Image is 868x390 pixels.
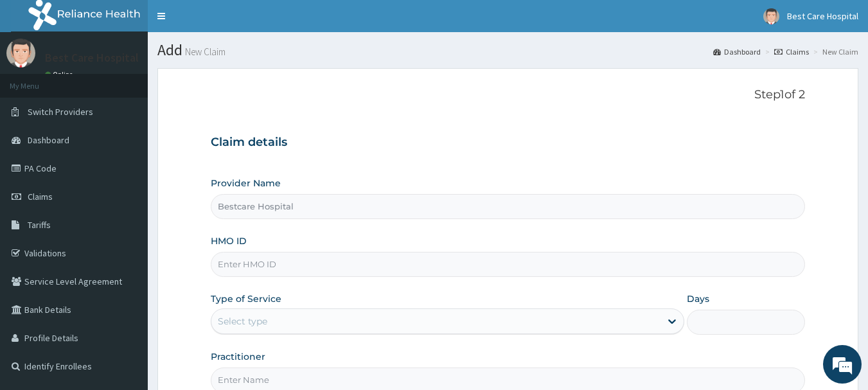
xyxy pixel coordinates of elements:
p: Best Care Hospital [45,52,139,64]
label: HMO ID [211,235,247,247]
label: Days [687,292,709,305]
label: Type of Service [211,292,281,305]
input: Enter HMO ID [211,252,806,277]
div: Select type [218,315,267,328]
span: Dashboard [28,134,69,146]
a: Online [45,70,76,79]
label: Provider Name [211,177,281,190]
a: Claims [774,46,809,57]
h3: Claim details [211,136,806,150]
img: User Image [763,8,779,24]
span: Best Care Hospital [787,10,858,22]
label: Practitioner [211,350,265,363]
p: Step 1 of 2 [211,88,806,102]
small: New Claim [182,47,226,57]
li: New Claim [810,46,858,57]
a: Dashboard [713,46,761,57]
span: Claims [28,191,53,202]
span: Tariffs [28,219,51,231]
h1: Add [157,42,858,58]
span: Switch Providers [28,106,93,118]
img: User Image [6,39,35,67]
